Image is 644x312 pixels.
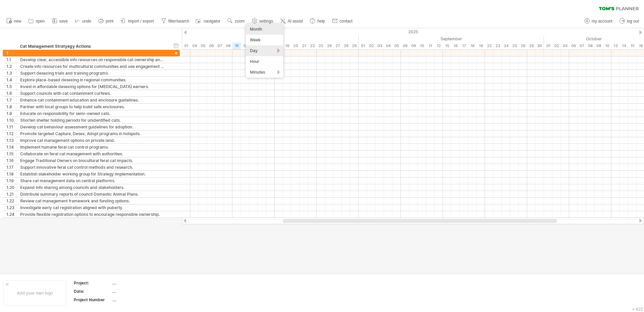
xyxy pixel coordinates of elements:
[119,17,156,26] a: import / export
[6,110,17,117] div: 1.9
[182,42,190,49] div: Friday, 1 August 2025
[592,19,612,24] span: my account
[384,42,392,49] div: Thursday, 4 September 2025
[569,42,578,49] div: Monday, 6 October 2025
[6,124,17,130] div: 1.11
[73,17,93,26] a: undo
[59,19,68,24] span: save
[74,297,111,303] div: Project Number
[204,19,220,24] span: navigator
[6,178,17,184] div: 1.19
[20,117,166,123] div: Shorten shelter holding periods for unidentified cats.
[325,42,333,49] div: Tuesday, 26 August 2025
[20,56,166,63] div: Develop clear, accessible info resources on responsible cat ownership and containment.
[418,42,426,49] div: Wednesday, 10 September 2025
[3,280,66,306] div: Add your own logo
[317,19,325,24] span: help
[561,42,569,49] div: Friday, 3 October 2025
[20,83,166,90] div: Invest in affordable desexing options for [MEDICAL_DATA] earners.
[6,70,17,76] div: 1.3
[359,42,367,49] div: Monday, 1 September 2025
[207,42,216,49] div: Wednesday, 6 August 2025
[82,19,91,24] span: undo
[6,104,17,110] div: 1.8
[74,280,111,286] div: Project:
[611,42,620,49] div: Monday, 13 October 2025
[578,42,586,49] div: Tuesday, 7 October 2025
[594,42,603,49] div: Thursday, 9 October 2025
[632,307,643,312] div: v 422
[6,171,17,177] div: 1.18
[159,17,191,26] a: filter/search
[342,42,350,49] div: Thursday, 28 August 2025
[519,42,527,49] div: Friday, 26 September 2025
[502,42,510,49] div: Wednesday, 24 September 2025
[27,17,47,26] a: open
[6,90,17,96] div: 1.6
[5,17,23,26] a: new
[6,137,17,144] div: 1.13
[232,42,241,49] div: Monday, 11 August 2025
[477,42,485,49] div: Friday, 19 September 2025
[20,191,166,197] div: Distribute summary reports of council Domestic Animal Plans.
[6,204,17,211] div: 1.23
[199,42,207,49] div: Tuesday, 5 August 2025
[392,42,401,49] div: Friday, 5 September 2025
[195,17,222,26] a: navigator
[6,184,17,191] div: 1.20
[128,19,154,24] span: import / export
[20,198,166,204] div: Review cat management framework and funding options.
[279,17,305,26] a: AI assist
[586,42,594,49] div: Wednesday, 8 October 2025
[426,42,434,49] div: Thursday, 11 September 2025
[20,77,166,83] div: Explore place-based desexing in regional communities.
[6,151,17,157] div: 1.15
[6,157,17,164] div: 1.16
[401,42,409,49] div: Monday, 8 September 2025
[583,17,614,26] a: my account
[300,42,308,49] div: Thursday, 21 August 2025
[20,90,166,96] div: Support councils with cat containment curfews.
[536,42,544,49] div: Tuesday, 30 September 2025
[168,19,189,24] span: filter/search
[224,42,232,49] div: Friday, 8 August 2025
[330,17,355,26] a: contact
[112,280,169,286] div: ....
[6,211,17,218] div: 1.24
[451,42,460,49] div: Tuesday, 16 September 2025
[241,42,249,49] div: Tuesday, 12 August 2025
[20,130,166,137] div: Promote targeted Capture, Desex, Adopt programs in hotspots.
[250,17,275,26] a: settings
[283,42,291,49] div: Tuesday, 19 August 2025
[288,19,303,24] span: AI assist
[603,42,611,49] div: Friday, 10 October 2025
[216,42,224,49] div: Thursday, 7 August 2025
[367,42,376,49] div: Tuesday, 2 September 2025
[74,288,111,294] div: Date:
[246,56,283,67] div: Hour
[20,204,166,211] div: Investigate early cat registration aligned with puberty.
[552,42,561,49] div: Thursday, 2 October 2025
[6,97,17,103] div: 1.7
[246,35,283,45] div: Week
[6,50,17,56] div: 1
[36,19,45,24] span: open
[333,42,342,49] div: Wednesday, 27 August 2025
[20,171,166,177] div: Establish stakeholder working group for Strategy implementation.
[340,19,353,24] span: contact
[182,35,359,42] div: August 2025
[308,42,317,49] div: Friday, 22 August 2025
[6,63,17,70] div: 1.2
[544,42,552,49] div: Wednesday, 1 October 2025
[190,42,199,49] div: Monday, 4 August 2025
[20,137,166,144] div: Improve cat management options on private land.
[468,42,477,49] div: Thursday, 18 September 2025
[20,124,166,130] div: Develop cat behaviour assessment guidelines for adoption.
[20,97,166,103] div: Enhance cat containment education and enclosure guidelines.
[6,198,17,204] div: 1.22
[246,45,283,56] div: Day
[434,42,443,49] div: Friday, 12 September 2025
[359,35,544,42] div: September 2025
[246,24,283,35] div: Month
[20,151,166,157] div: Collaborate on feral cat management with authorities.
